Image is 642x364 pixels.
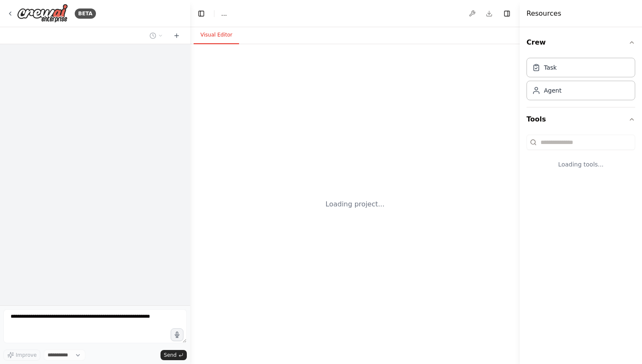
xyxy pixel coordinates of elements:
img: Logo [17,4,68,23]
h4: Resources [527,8,561,19]
button: Hide right sidebar [501,8,513,20]
button: Send [160,350,187,360]
span: Improve [16,352,37,358]
div: Tools [527,131,635,182]
button: Switch to previous chat [146,31,166,41]
button: Tools [527,107,635,131]
button: Start a new chat [170,31,183,41]
button: Click to speak your automation idea [171,328,183,341]
div: BETA [75,8,96,19]
nav: breadcrumb [221,9,227,18]
span: Send [164,352,177,358]
span: ... [221,9,227,18]
div: Task [544,63,557,72]
div: Agent [544,86,561,95]
div: Loading tools... [527,153,635,175]
div: Crew [527,54,635,107]
button: Hide left sidebar [195,8,207,20]
button: Crew [527,31,635,54]
button: Visual Editor [194,26,239,44]
button: Improve [3,350,40,361]
div: Loading project... [326,199,385,209]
